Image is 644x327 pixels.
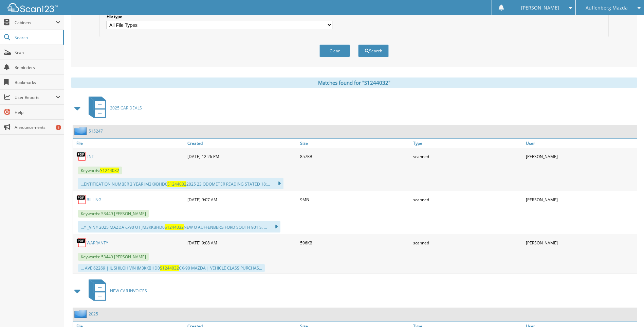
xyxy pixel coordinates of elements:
span: 2025 CAR DEALS [110,105,142,111]
span: NEW CAR INVOICES [110,288,147,294]
span: S1244032 [165,224,184,230]
span: Auffenberg Mazda [586,6,628,10]
a: 515247 [89,128,103,134]
span: Reminders [15,65,60,70]
span: [PERSON_NAME] [521,6,559,10]
img: scan123-logo-white.svg [7,3,58,12]
span: Keywords: 53449 [PERSON_NAME] [78,210,149,218]
a: BILLING [87,197,102,203]
div: [PERSON_NAME] [524,150,637,163]
a: 2025 [89,311,98,317]
div: 1 [56,125,61,130]
div: 9MB [298,193,411,206]
div: [PERSON_NAME] [524,193,637,206]
span: Help [15,109,60,115]
a: File [73,139,186,148]
span: S1244032 [100,168,119,173]
span: Keywords: 53449 [PERSON_NAME] [78,253,149,261]
a: Size [298,139,411,148]
span: Announcements [15,124,60,130]
span: Bookmarks [15,80,60,85]
a: WARRANTY [87,240,108,246]
div: ... AVE 62269 | IL SHILOH VIN JM3KKBHD0 CX-90 MAZDA | VEHICLE CLASS PURCHAS... [78,264,265,272]
div: ...ENTIFICATION NUMBER 3 YEAR JM3KKBHD0 2025 23 ODOMETER READING STATED 18:... [78,178,283,189]
img: folder2.png [74,310,89,318]
a: User [524,139,637,148]
img: PDF.png [76,238,87,248]
span: Search [15,35,59,40]
div: Matches found for "S1244032" [71,78,637,88]
img: PDF.png [76,151,87,161]
div: scanned [411,150,524,163]
div: [PERSON_NAME] [524,236,637,249]
div: [DATE] 12:26 PM [186,150,298,163]
img: folder2.png [74,127,89,135]
span: Scan [15,50,60,55]
span: Cabinets [15,20,56,25]
div: [DATE] 9:07 AM [186,193,298,206]
div: scanned [411,193,524,206]
span: User Reports [15,94,56,100]
label: File type [107,14,332,19]
span: S1244032 [167,181,186,187]
button: Search [358,45,389,57]
span: Keywords: [78,167,122,174]
div: 596KB [298,236,411,249]
a: Type [411,139,524,148]
a: 2025 CAR DEALS [85,94,142,121]
div: scanned [411,236,524,249]
img: PDF.png [76,194,87,205]
div: [DATE] 9:08 AM [186,236,298,249]
a: Created [186,139,298,148]
span: S1244032 [160,265,179,271]
a: LNT [87,154,94,159]
button: Clear [319,45,350,57]
a: NEW CAR INVOICES [85,277,147,304]
div: 857KB [298,150,411,163]
div: ...Y _VIN# 2025 MAZDA cx90 UT JM3KKBHD0 NEW O AUFFENBERG FORD SOUTH 901 S. ... [78,221,280,233]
